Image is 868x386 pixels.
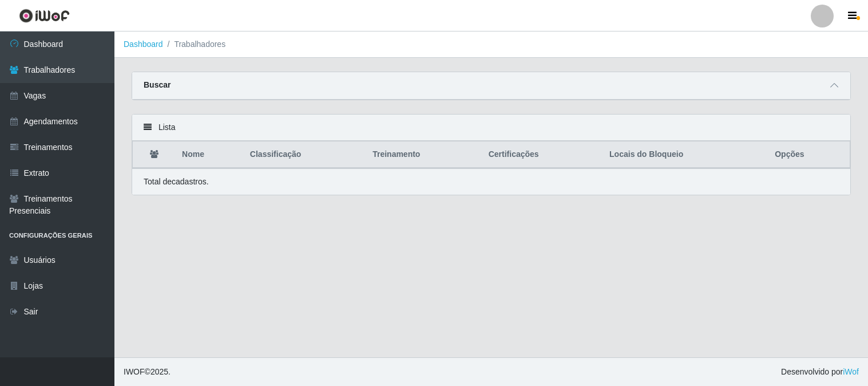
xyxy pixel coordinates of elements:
[768,141,850,168] th: Opções
[132,115,850,141] div: Lista
[114,31,868,58] nav: breadcrumb
[482,141,603,168] th: Certificações
[144,80,171,89] strong: Buscar
[175,141,243,168] th: Nome
[144,176,209,188] p: Total de cadastros.
[19,9,70,23] img: CoreUI Logo
[843,367,859,376] a: iWof
[124,367,145,376] span: IWOF
[124,40,163,49] a: Dashboard
[781,366,859,378] span: Desenvolvido por
[163,38,226,50] li: Trabalhadores
[603,141,768,168] th: Locais do Bloqueio
[243,141,366,168] th: Classificação
[366,141,482,168] th: Treinamento
[124,366,171,378] span: © 2025 .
